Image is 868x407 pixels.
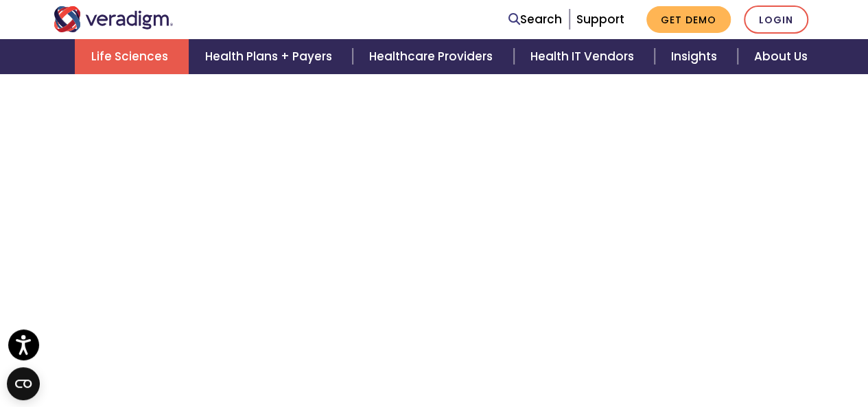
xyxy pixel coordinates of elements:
a: Insights [655,39,738,74]
a: About Us [738,39,824,74]
button: Open CMP widget [7,367,40,400]
a: Login [744,5,808,34]
a: Get Demo [646,6,731,33]
img: Veradigm logo [54,6,174,32]
a: Healthcare Providers [353,39,513,74]
a: Support [576,11,624,27]
a: Search [508,10,562,29]
a: Health Plans + Payers [189,39,353,74]
a: Health IT Vendors [514,39,655,74]
a: Life Sciences [75,39,189,74]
